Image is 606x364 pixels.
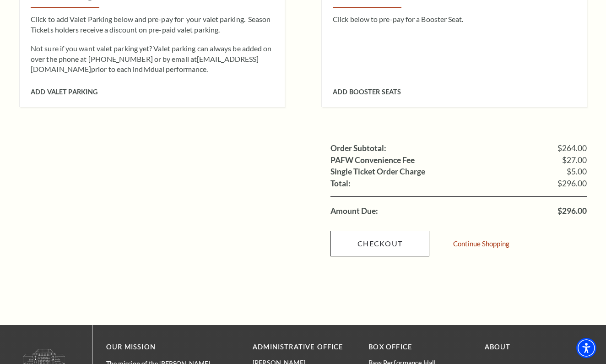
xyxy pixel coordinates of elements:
[333,14,576,24] p: Click below to pre-pay for a Booster Seat.
[253,342,355,353] p: Administrative Office
[576,338,596,358] div: Accessibility Menu
[557,144,587,152] span: $264.00
[330,207,378,215] label: Amount Due:
[557,179,587,188] span: $296.00
[31,14,274,35] p: Click to add Valet Parking below and pre-pay for your valet parking. Season Tickets holders recei...
[31,43,274,74] p: Not sure if you want valet parking yet? Valet parking can always be added on over the phone at [P...
[485,343,511,351] a: About
[333,88,401,96] span: Add Booster Seats
[106,342,221,353] p: OUR MISSION
[557,207,587,215] span: $296.00
[453,240,509,247] a: Continue Shopping
[330,144,386,152] label: Order Subtotal:
[330,231,429,256] a: Checkout
[330,168,425,176] label: Single Ticket Order Charge
[330,156,415,164] label: PAFW Convenience Fee
[562,156,587,164] span: $27.00
[330,179,351,188] label: Total:
[368,342,471,353] p: BOX OFFICE
[567,168,587,176] span: $5.00
[31,88,97,96] span: Add Valet Parking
